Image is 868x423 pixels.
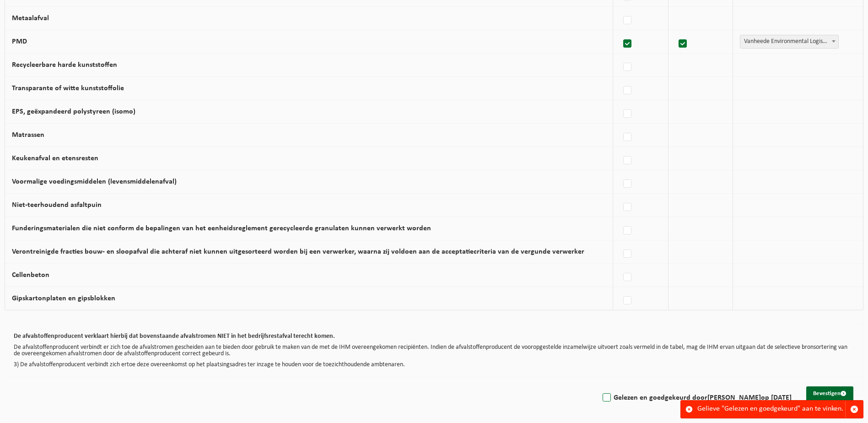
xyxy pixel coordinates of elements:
[12,225,431,232] label: Funderingsmaterialen die niet conform de bepalingen van het eenheidsreglement gerecycleerde granu...
[12,15,49,22] label: Metaalafval
[12,178,177,185] label: Voormalige voedingsmiddelen (levensmiddelenafval)
[12,155,98,162] label: Keukenafval en etensresten
[12,108,135,115] label: EPS, geëxpandeerd polystyreen (isomo)
[14,333,335,340] b: De afvalstoffenproducent verklaart hierbij dat bovenstaande afvalstromen NIET in het bedrijfsrest...
[14,362,854,368] p: 3) De afvalstoffenproducent verbindt zich ertoe deze overeenkomst op het plaatsingsadres ter inza...
[740,35,839,49] span: Vanheede Environmental Logistics
[12,271,49,279] label: Cellenbeton
[12,131,44,139] label: Matrassen
[12,85,124,92] label: Transparante of witte kunststoffolie
[12,201,102,209] label: Niet-teerhoudend asfaltpuin
[740,35,838,48] span: Vanheede Environmental Logistics
[14,344,854,357] p: De afvalstoffenproducent verbindt er zich toe de afvalstromen gescheiden aan te bieden door gebru...
[12,295,115,302] label: Gipskartonplaten en gipsblokken
[12,61,117,69] label: Recycleerbare harde kunststoffen
[697,401,845,418] div: Gelieve "Gelezen en goedgekeurd" aan te vinken.
[601,391,792,405] label: Gelezen en goedgekeurd door op [DATE]
[806,386,853,401] button: Bevestigen
[12,38,27,45] label: PMD
[12,248,584,255] label: Verontreinigde fracties bouw- en sloopafval die achteraf niet kunnen uitgesorteerd worden bij een...
[707,394,761,401] strong: [PERSON_NAME]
